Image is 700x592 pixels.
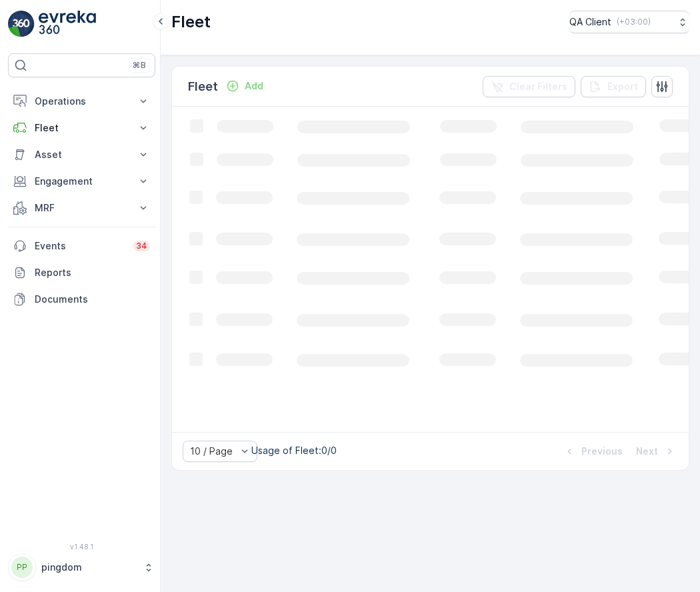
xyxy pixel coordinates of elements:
[635,443,678,459] button: Next
[8,233,155,259] a: Events34
[35,148,129,161] p: Asset
[35,201,129,215] p: MRF
[35,95,129,108] p: Operations
[8,168,155,195] button: Engagement
[581,445,623,458] p: Previous
[41,561,137,574] p: pingdom
[245,79,263,93] p: Add
[8,259,155,286] a: Reports
[8,543,155,551] span: v 1.48.1
[221,78,269,94] button: Add
[35,175,129,188] p: Engagement
[8,141,155,168] button: Asset
[136,241,147,251] p: 34
[171,11,211,33] p: Fleet
[8,195,155,221] button: MRF
[8,11,35,37] img: logo
[11,557,33,578] div: PP
[133,60,146,71] p: ⌘B
[607,80,638,93] p: Export
[561,443,624,459] button: Previous
[569,15,611,29] p: QA Client
[35,266,150,279] p: Reports
[8,553,155,581] button: PPpingdom
[8,286,155,313] a: Documents
[188,77,218,96] p: Fleet
[569,11,689,33] button: QA Client(+03:00)
[636,445,658,458] p: Next
[251,444,337,457] p: Usage of Fleet : 0/0
[35,121,129,135] p: Fleet
[35,239,125,253] p: Events
[509,80,567,93] p: Clear Filters
[8,88,155,115] button: Operations
[617,17,651,27] p: ( +03:00 )
[483,76,575,97] button: Clear Filters
[8,115,155,141] button: Fleet
[39,11,96,37] img: logo_light-DOdMpM7g.png
[35,293,150,306] p: Documents
[581,76,646,97] button: Export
